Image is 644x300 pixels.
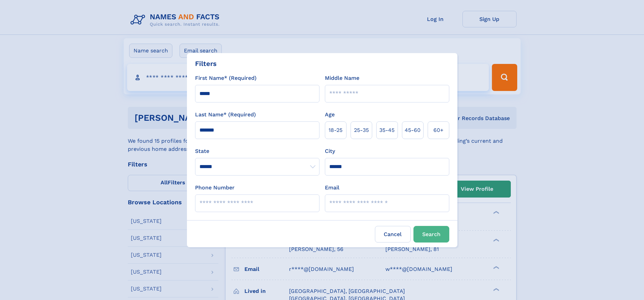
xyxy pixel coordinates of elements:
button: Search [413,226,449,243]
span: 60+ [433,126,444,134]
label: State [195,147,319,155]
div: Filters [195,59,217,69]
span: 25‑35 [354,126,369,134]
label: Middle Name [325,74,359,82]
label: First Name* (Required) [195,74,257,82]
span: 45‑60 [405,126,421,134]
label: Email [325,184,339,192]
span: 18‑25 [329,126,342,134]
label: Cancel [375,226,411,243]
span: 35‑45 [379,126,395,134]
label: City [325,147,335,155]
label: Last Name* (Required) [195,111,256,119]
label: Age [325,111,335,119]
label: Phone Number [195,184,235,192]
